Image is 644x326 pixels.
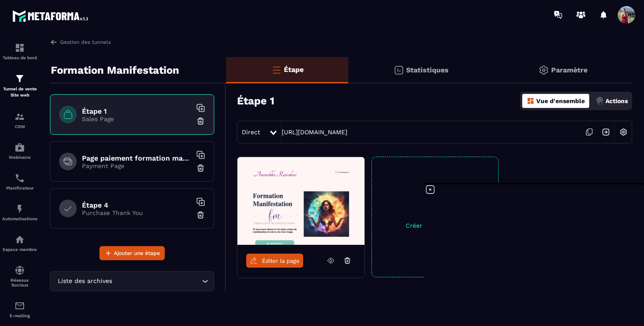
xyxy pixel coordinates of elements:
p: Actions [605,97,628,104]
img: social-network [14,265,25,276]
img: email [14,301,25,311]
img: formation [14,43,25,53]
span: Ajouter une étape [114,249,160,258]
h6: Page paiement formation manifestation [82,154,191,162]
span: Éditer la page [262,258,300,264]
img: automations [14,204,25,214]
a: automationsautomationsAutomatisations [2,197,37,228]
img: stats.20deebd0.svg [393,65,404,75]
button: Ajouter une étape [99,246,165,260]
img: formation [14,111,25,122]
p: E-mailing [2,313,37,318]
img: image [237,157,364,245]
img: trash [196,211,205,219]
div: Search for option [50,271,214,291]
img: automations [14,234,25,245]
p: CRM [2,124,37,129]
p: Espace membre [2,247,37,252]
h6: Étape 4 [82,201,191,209]
p: Webinaire [2,155,37,160]
img: logo [12,8,91,24]
p: Paramètre [551,66,587,74]
span: Direct [242,129,260,136]
p: Tunnel de vente Site web [2,86,37,98]
p: Tableau de bord [2,55,37,60]
a: Gestion des tunnels [50,38,111,46]
img: formation [14,73,25,84]
a: formationformationTunnel de vente Site web [2,67,37,105]
a: automationsautomationsEspace membre [2,228,37,258]
p: Automatisations [2,216,37,221]
p: Statistiques [406,66,449,74]
p: Vue d'ensemble [536,97,585,104]
a: automationsautomationsWebinaire [2,136,37,166]
input: Search for option [114,276,200,286]
p: Purchase Thank You [82,209,191,216]
p: Formation Manifestation [51,61,179,79]
p: + [372,210,498,222]
a: formationformationTableau de bord [2,36,37,67]
span: Liste des archives [56,276,114,286]
a: schedulerschedulerPlanificateur [2,166,37,197]
img: dashboard-orange.40269519.svg [527,97,534,105]
img: setting-w.858f3a88.svg [615,124,632,140]
img: arrow-next.bcc2205e.svg [598,124,614,140]
img: arrow [50,38,58,46]
img: actions.d6e523a2.png [596,97,604,105]
p: Planificateur [2,186,37,190]
p: Étape [284,65,304,74]
p: Réseaux Sociaux [2,278,37,287]
img: scheduler [14,173,25,183]
img: setting-gr.5f69749f.svg [538,65,549,75]
a: formationformationCRM [2,105,37,136]
a: Éditer la page [246,254,303,268]
p: Payment Page [82,162,191,169]
a: social-networksocial-networkRéseaux Sociaux [2,258,37,294]
img: trash [196,164,205,172]
a: emailemailE-mailing [2,294,37,325]
h3: Étape 1 [237,95,274,107]
p: Créer une variation [372,222,498,229]
img: trash [196,117,205,125]
img: automations [14,142,25,153]
img: bars-o.4a397970.svg [271,64,282,75]
a: [URL][DOMAIN_NAME] [282,129,347,136]
h6: Étape 1 [82,107,191,115]
p: Sales Page [82,115,191,122]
